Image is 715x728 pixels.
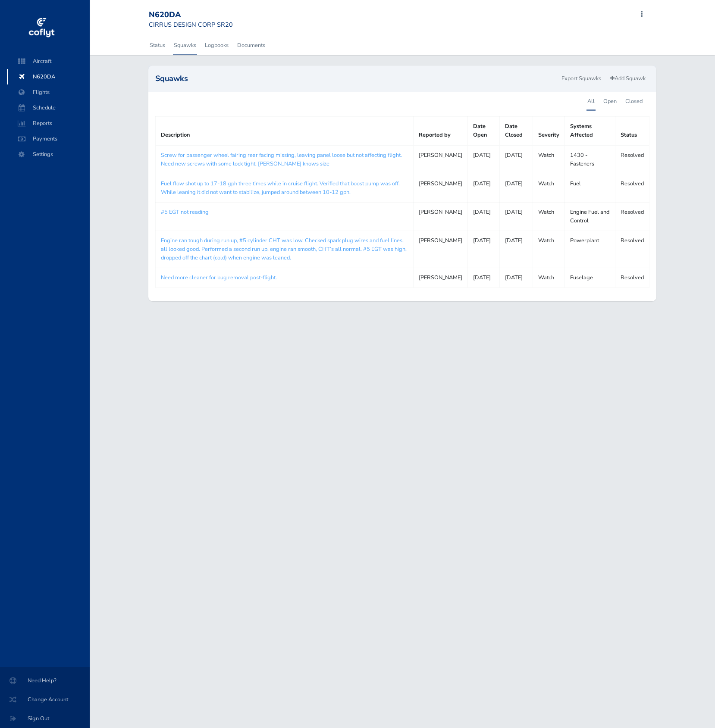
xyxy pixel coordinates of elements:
a: Squawks [173,36,197,55]
span: Payments [16,131,81,147]
td: Watch [533,231,565,268]
td: [DATE] [468,268,500,287]
a: Export Squawks [558,72,605,85]
a: Open [602,92,618,111]
a: Status [149,36,166,55]
th: Reported by [414,116,468,145]
td: [PERSON_NAME] [414,145,468,174]
th: Description [155,116,413,145]
td: Fuel [565,174,615,202]
a: Add Squawk [606,72,649,85]
span: Change Account [10,692,79,707]
a: Logbooks [204,36,229,55]
span: Need Help? [10,673,79,688]
td: Engine Fuel and Control [565,202,615,231]
a: All [586,92,596,111]
small: CIRRUS DESIGN CORP SR20 [149,20,233,29]
th: Status [615,116,649,145]
span: Schedule [16,100,81,116]
td: [DATE] [500,174,533,202]
th: Severity [533,116,565,145]
span: Sign Out [10,711,79,726]
td: Resolved [615,268,649,287]
a: Engine ran tough during run up, #5 cylinder CHT was low. Checked spark plug wires and fuel lines,... [161,237,407,262]
td: [DATE] [500,145,533,174]
td: [PERSON_NAME] [414,174,468,202]
td: [DATE] [500,231,533,268]
td: Watch [533,202,565,231]
td: [DATE] [468,145,500,174]
a: Documents [236,36,266,55]
a: Screw for passenger wheel fairing rear facing missing, leaving panel loose but not affecting flig... [161,151,402,168]
td: Resolved [615,145,649,174]
span: N620DA [16,69,81,84]
th: Date Open [468,116,500,145]
td: [DATE] [500,268,533,287]
th: Date Closed [500,116,533,145]
td: [DATE] [468,174,500,202]
td: Watch [533,145,565,174]
a: Fuel flow shot up to 17-18 gph three times while in cruise flight. Verified that boost pump was o... [161,180,400,196]
img: coflyt logo [27,15,56,41]
th: Systems Affected [565,116,615,145]
td: Resolved [615,202,649,231]
td: 1430 - Fasteners [565,145,615,174]
td: Resolved [615,174,649,202]
a: #5 EGT not reading [161,208,209,216]
td: [PERSON_NAME] [414,231,468,268]
td: Fuselage [565,268,615,287]
span: Reports [16,116,81,131]
td: [DATE] [468,202,500,231]
td: [DATE] [468,231,500,268]
td: [DATE] [500,202,533,231]
td: Resolved [615,231,649,268]
td: Powerplant [565,231,615,268]
td: [PERSON_NAME] [414,268,468,287]
td: Watch [533,268,565,287]
h2: Squawks [155,75,558,82]
a: Closed [624,92,643,111]
td: Watch [533,174,565,202]
span: Aircraft [16,53,81,69]
span: Settings [16,147,81,162]
td: [PERSON_NAME] [414,202,468,231]
a: Need more cleaner for bug removal post-flight. [161,274,277,281]
span: Flights [16,84,81,100]
div: N620DA [149,10,233,20]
